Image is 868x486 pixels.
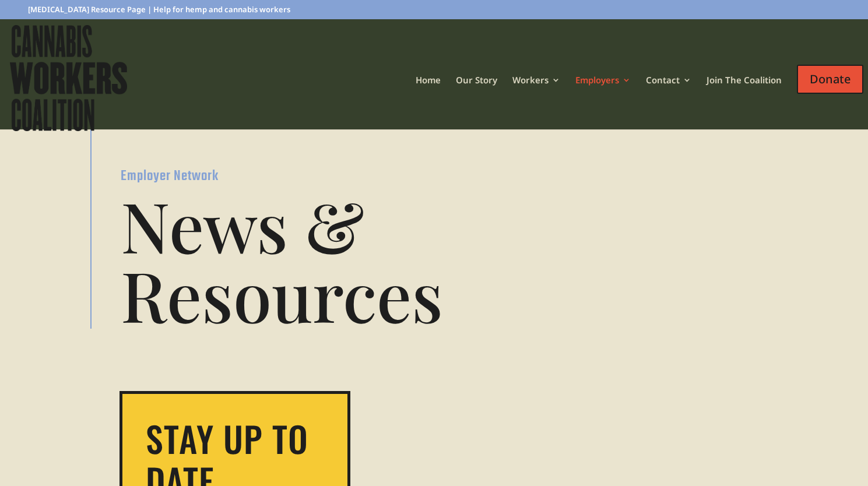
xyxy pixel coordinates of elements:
[797,65,863,94] span: Donate
[512,76,560,115] a: Workers
[7,22,130,134] img: Cannabis Workers Coalition
[416,76,441,115] a: Home
[28,6,290,19] a: [MEDICAL_DATA] Resource Page | Help for hemp and cannabis workers
[646,76,691,115] a: Contact
[121,165,219,187] span: Employer Network
[797,53,863,125] a: Donate
[456,76,497,115] a: Our Story
[707,76,782,115] a: Join The Coalition
[121,178,443,340] span: News & Resources
[575,76,631,115] a: Employers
